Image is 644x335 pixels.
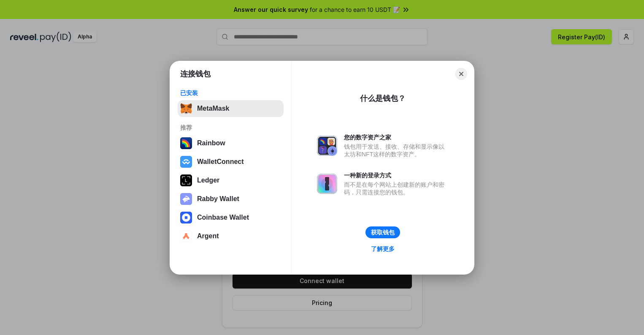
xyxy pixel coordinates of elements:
div: Coinbase Wallet [197,214,249,221]
div: 而不是在每个网站上创建新的账户和密码，只需连接您的钱包。 [344,181,449,196]
button: WalletConnect [178,153,284,170]
img: svg+xml,%3Csvg%20xmlns%3D%22http%3A%2F%2Fwww.w3.org%2F2000%2Fsvg%22%20fill%3D%22none%22%20viewBox... [317,136,337,156]
button: Argent [178,228,284,245]
img: svg+xml,%3Csvg%20xmlns%3D%22http%3A%2F%2Fwww.w3.org%2F2000%2Fsvg%22%20fill%3D%22none%22%20viewBox... [317,174,337,194]
button: Rainbow [178,135,284,152]
img: svg+xml,%3Csvg%20width%3D%22120%22%20height%3D%22120%22%20viewBox%3D%220%200%20120%20120%22%20fil... [180,137,192,149]
img: svg+xml,%3Csvg%20width%3D%2228%22%20height%3D%2228%22%20viewBox%3D%220%200%2028%2028%22%20fill%3D... [180,230,192,242]
div: Rainbow [197,139,225,147]
img: svg+xml,%3Csvg%20xmlns%3D%22http%3A%2F%2Fwww.w3.org%2F2000%2Fsvg%22%20width%3D%2228%22%20height%3... [180,174,192,186]
div: 获取钱包 [371,229,395,236]
div: 已安装 [180,89,281,97]
button: Rabby Wallet [178,191,284,207]
div: Argent [197,232,219,240]
div: 了解更多 [371,245,395,253]
div: 什么是钱包？ [360,93,406,103]
div: WalletConnect [197,158,244,166]
div: 一种新的登录方式 [344,172,449,179]
button: Coinbase Wallet [178,209,284,226]
img: svg+xml,%3Csvg%20width%3D%2228%22%20height%3D%2228%22%20viewBox%3D%220%200%2028%2028%22%20fill%3D... [180,156,192,168]
div: 推荐 [180,124,281,131]
div: Ledger [197,177,219,184]
div: MetaMask [197,105,229,112]
div: 您的数字资产之家 [344,133,449,141]
div: 钱包用于发送、接收、存储和显示像以太坊和NFT这样的数字资产。 [344,143,449,158]
a: 了解更多 [366,243,400,254]
img: svg+xml,%3Csvg%20fill%3D%22none%22%20height%3D%2233%22%20viewBox%3D%220%200%2035%2033%22%20width%... [180,103,192,114]
button: MetaMask [178,100,284,117]
img: svg+xml,%3Csvg%20width%3D%2228%22%20height%3D%2228%22%20viewBox%3D%220%200%2028%2028%22%20fill%3D... [180,212,192,223]
img: svg+xml,%3Csvg%20xmlns%3D%22http%3A%2F%2Fwww.w3.org%2F2000%2Fsvg%22%20fill%3D%22none%22%20viewBox... [180,193,192,205]
button: 获取钱包 [365,226,400,238]
button: Ledger [178,172,284,189]
div: Rabby Wallet [197,195,239,203]
button: Close [455,68,467,80]
h1: 连接钱包 [180,69,211,79]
